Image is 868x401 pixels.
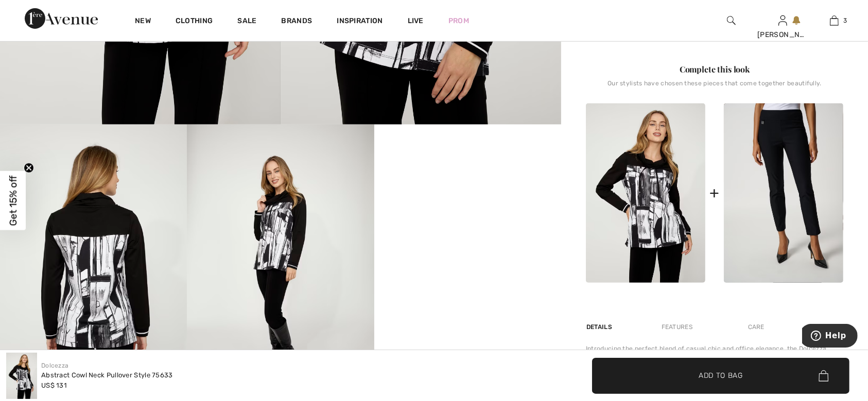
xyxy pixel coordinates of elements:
a: New [135,16,151,27]
span: US$ 131 [41,381,67,389]
div: Features [653,318,701,336]
div: Shipping [811,318,843,336]
div: Abstract Cowl Neck Pullover Style 75633 [41,370,173,380]
a: Sign In [778,15,787,25]
a: Live [408,15,424,26]
a: 3 [809,14,859,27]
span: Inspiration [337,16,383,27]
div: [PERSON_NAME] [757,29,808,40]
div: Introducing the perfect blend of casual chic and office elegance, the Dolcezza pullover is design... [586,344,843,390]
img: search the website [727,14,736,27]
div: + [709,181,719,205]
div: Details [586,318,615,336]
a: Dolcezza [41,362,68,369]
img: Abstract Cowl Neck Pullover Style 75633 [586,103,705,283]
div: Complete this look [586,63,843,76]
a: Clothing [176,16,213,27]
img: High-Waisted Ankle-Length Trousers Style 201483 [724,103,843,283]
div: Care [739,318,773,336]
img: Bag.svg [819,370,828,381]
img: Abstract Cowl Neck Pullover Style 75633 [6,353,37,399]
iframe: Opens a widget where you can find more information [802,324,858,350]
img: 1ère Avenue [25,8,98,29]
button: Close teaser [24,163,34,173]
img: My Bag [830,14,839,27]
img: My Info [778,14,787,27]
button: Add to Bag [592,358,849,394]
div: Our stylists have chosen these pieces that come together beautifully. [586,80,843,95]
a: Prom [448,15,469,26]
span: 3 [844,16,847,25]
span: Add to Bag [699,370,743,381]
a: Sale [237,16,256,27]
span: Get 15% off [7,175,19,226]
video: Your browser does not support the video tag. [374,124,561,218]
a: Brands [282,16,313,27]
